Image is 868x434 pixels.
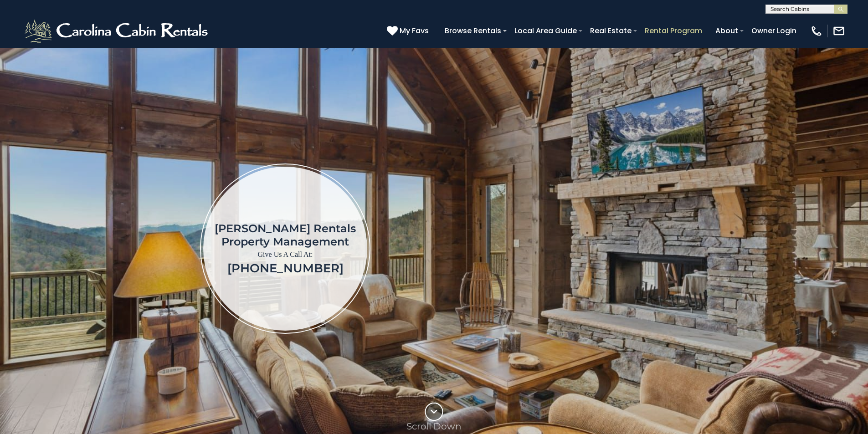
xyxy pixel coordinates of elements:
iframe: New Contact Form [517,75,815,423]
img: phone-regular-white.png [810,25,823,37]
a: My Favs [387,25,431,37]
a: [PHONE_NUMBER] [227,261,344,276]
a: Rental Program [640,23,707,39]
img: mail-regular-white.png [832,25,845,37]
p: Scroll Down [406,421,462,432]
a: About [711,23,743,39]
a: Browse Rentals [440,23,506,39]
h1: [PERSON_NAME] Rentals Property Management [215,222,356,248]
p: Give Us A Call At: [215,248,356,261]
img: White-1-2.png [23,17,212,45]
a: Owner Login [747,23,801,39]
a: Real Estate [586,23,636,39]
a: Local Area Guide [510,23,581,39]
span: My Favs [400,25,429,36]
